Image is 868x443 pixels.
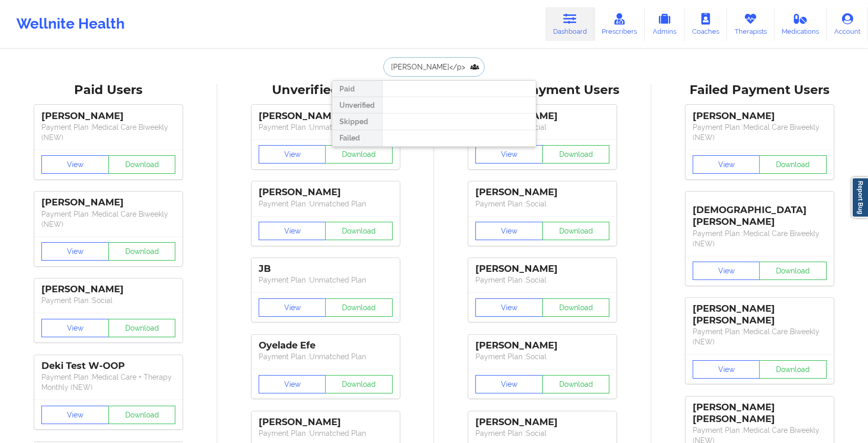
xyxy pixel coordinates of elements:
[108,155,176,174] button: Download
[475,199,609,209] p: Payment Plan : Social
[259,428,393,438] p: Payment Plan : Unmatched Plan
[475,222,543,240] button: View
[108,242,176,261] button: Download
[259,110,393,122] div: [PERSON_NAME]
[693,110,827,122] div: [PERSON_NAME]
[332,130,382,147] div: Failed
[645,7,684,41] a: Admins
[475,186,609,198] div: [PERSON_NAME]
[332,97,382,113] div: Unverified
[693,155,760,174] button: View
[259,122,393,132] p: Payment Plan : Unmatched Plan
[259,199,393,209] p: Payment Plan : Unmatched Plan
[693,228,827,249] p: Payment Plan : Medical Care Biweekly (NEW)
[259,186,393,198] div: [PERSON_NAME]
[41,319,109,337] button: View
[332,113,382,130] div: Skipped
[774,7,827,41] a: Medications
[545,7,595,41] a: Dashboard
[259,375,326,393] button: View
[475,352,609,362] p: Payment Plan : Social
[41,295,175,306] p: Payment Plan : Social
[852,177,868,218] a: Report Bug
[542,375,610,393] button: Download
[475,340,609,352] div: [PERSON_NAME]
[108,319,176,337] button: Download
[41,209,175,229] p: Payment Plan : Medical Care Biweekly (NEW)
[41,406,109,424] button: View
[475,375,543,393] button: View
[41,284,175,295] div: [PERSON_NAME]
[259,222,326,240] button: View
[693,122,827,143] p: Payment Plan : Medical Care Biweekly (NEW)
[475,122,609,132] p: Payment Plan : Social
[658,82,861,98] div: Failed Payment Users
[475,275,609,285] p: Payment Plan : Social
[41,197,175,208] div: [PERSON_NAME]
[727,7,774,41] a: Therapists
[475,110,609,122] div: [PERSON_NAME]
[224,82,427,98] div: Unverified Users
[693,303,827,327] div: [PERSON_NAME] [PERSON_NAME]
[759,360,827,379] button: Download
[595,7,645,41] a: Prescribers
[325,375,393,393] button: Download
[259,298,326,317] button: View
[693,360,760,379] button: View
[693,327,827,347] p: Payment Plan : Medical Care Biweekly (NEW)
[693,402,827,425] div: [PERSON_NAME] [PERSON_NAME]
[41,155,109,174] button: View
[259,145,326,164] button: View
[108,406,176,424] button: Download
[259,416,393,428] div: [PERSON_NAME]
[41,242,109,261] button: View
[475,145,543,164] button: View
[41,110,175,122] div: [PERSON_NAME]
[332,81,382,97] div: Paid
[41,372,175,392] p: Payment Plan : Medical Care + Therapy Monthly (NEW)
[7,82,210,98] div: Paid Users
[325,298,393,317] button: Download
[475,416,609,428] div: [PERSON_NAME]
[41,360,175,372] div: Deki Test W-OOP
[475,298,543,317] button: View
[827,7,868,41] a: Account
[475,263,609,275] div: [PERSON_NAME]
[259,275,393,285] p: Payment Plan : Unmatched Plan
[542,145,610,164] button: Download
[259,263,393,275] div: JB
[41,122,175,143] p: Payment Plan : Medical Care Biweekly (NEW)
[542,222,610,240] button: Download
[759,262,827,280] button: Download
[684,7,727,41] a: Coaches
[325,145,393,164] button: Download
[759,155,827,174] button: Download
[259,340,393,352] div: Oyelade Efe
[441,82,644,98] div: Skipped Payment Users
[693,262,760,280] button: View
[475,428,609,438] p: Payment Plan : Social
[259,352,393,362] p: Payment Plan : Unmatched Plan
[325,222,393,240] button: Download
[693,197,827,228] div: [DEMOGRAPHIC_DATA][PERSON_NAME]
[542,298,610,317] button: Download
